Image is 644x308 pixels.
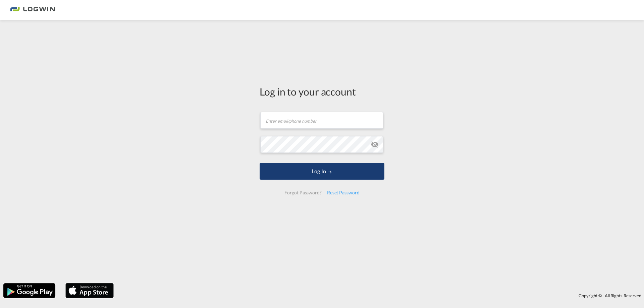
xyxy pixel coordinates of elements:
img: bc73a0e0d8c111efacd525e4c8ad7d32.png [10,3,55,18]
div: Log in to your account [260,84,384,99]
div: Forgot Password? [282,187,324,199]
img: google.png [3,283,56,299]
div: Copyright © . All Rights Reserved [117,290,644,301]
img: apple.png [65,283,114,299]
input: Enter email/phone number [260,112,383,129]
div: Reset Password [324,187,362,199]
button: LOGIN [260,163,384,180]
md-icon: icon-eye-off [371,140,379,148]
